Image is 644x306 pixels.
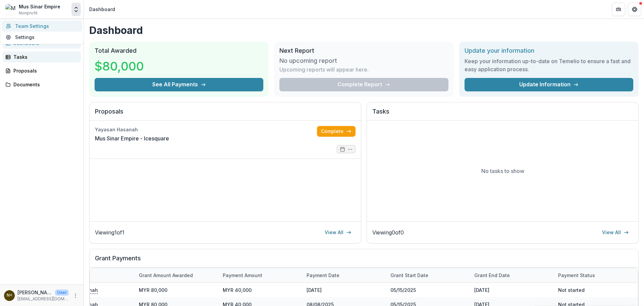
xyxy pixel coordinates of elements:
div: MYR 80,000 [135,283,219,297]
h3: $80,000 [95,57,145,75]
div: Payment Amount [219,268,303,282]
h2: Next Report [279,47,448,54]
button: Get Help [628,3,641,16]
img: Mus Sinar Empire [5,4,16,15]
a: View All [321,227,356,238]
div: Grant amount awarded [135,272,197,279]
nav: breadcrumb [87,4,118,14]
p: [PERSON_NAME] <[EMAIL_ADDRESS][DOMAIN_NAME]> [17,289,52,296]
div: Payment status [554,268,638,282]
p: User [55,290,69,296]
h3: Keep your information up-to-date on Temelio to ensure a fast and easy application process. [465,57,633,73]
h2: Grant Payments [95,255,633,267]
button: Open entity switcher [71,3,81,16]
div: [DATE] [470,283,554,297]
button: See All Payments [95,78,263,91]
p: Viewing 1 of 1 [95,228,124,236]
div: Grant start date [386,268,470,282]
a: View All [598,227,633,238]
a: Update Information [465,78,633,91]
p: Upcoming reports will appear here. [279,65,369,74]
h3: No upcoming report [279,57,337,64]
div: Mus Sinar Empire [19,3,60,10]
div: Payment date [303,268,386,282]
div: MYR 40,000 [219,283,303,297]
span: Nonprofit [19,10,38,16]
button: More [71,292,79,300]
div: Not started [554,283,638,297]
h2: Update your information [465,47,633,54]
p: No tasks to show [481,167,524,175]
p: [EMAIL_ADDRESS][DOMAIN_NAME] [17,296,69,302]
a: Tasks [3,51,81,62]
a: Complete [317,126,356,137]
div: Grant amount awarded [135,268,219,282]
h2: Total Awarded [95,47,263,54]
a: Documents [3,79,81,90]
a: Proposals [3,65,81,76]
div: 05/15/2025 [386,283,470,297]
h1: Dashboard [89,24,639,36]
h2: Tasks [372,108,633,121]
div: Tasks [13,53,75,60]
div: Grant end date [470,268,554,282]
div: [DATE] [303,283,386,297]
button: Partners [612,3,625,16]
div: Norlena Mat Noor <hanasha96@gmail.com> [7,293,12,298]
div: Payment status [554,272,599,279]
a: Mus Sinar Empire - Icesquare [95,134,169,142]
div: Payment Amount [219,272,266,279]
div: Grant start date [386,272,432,279]
h2: Proposals [95,108,356,121]
p: Viewing 0 of 0 [372,228,404,236]
div: Documents [13,81,75,88]
div: Dashboard [89,6,115,13]
div: Grant end date [470,272,514,279]
div: Proposals [13,67,75,74]
div: Payment date [303,272,343,279]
